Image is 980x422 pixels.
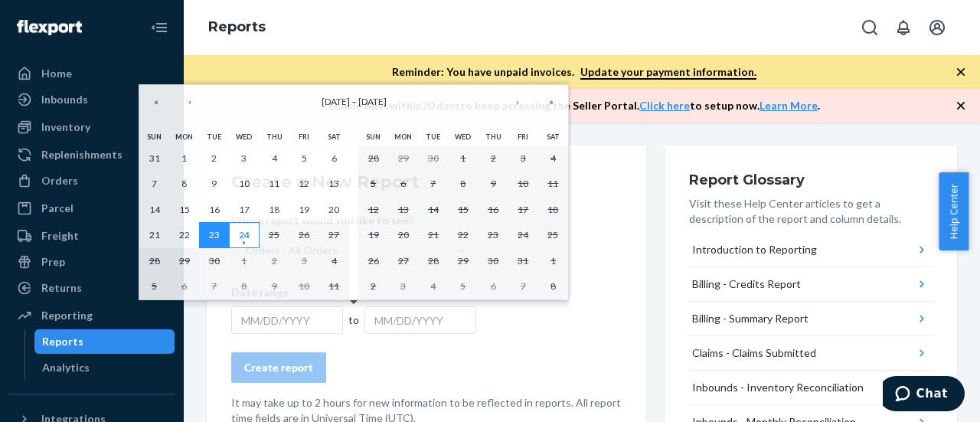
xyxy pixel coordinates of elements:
button: October 3, 2025 [289,248,319,274]
abbr: September 29, 2025 [179,255,190,267]
button: › [501,85,534,119]
span: [DATE] [322,96,350,107]
abbr: September 14, 2025 [149,204,160,215]
button: September 28, 2025 [358,146,388,172]
button: September 6, 2025 [319,146,349,172]
abbr: October 11, 2025 [547,178,558,189]
abbr: October 8, 2025 [241,280,247,292]
abbr: October 1, 2025 [241,255,247,267]
button: September 30, 2025 [199,248,229,274]
abbr: August 31, 2025 [149,152,160,164]
abbr: September 29, 2025 [398,152,409,164]
iframe: Opens a widget where you can chat to one of our agents [883,376,965,414]
abbr: November 4, 2025 [430,280,436,292]
abbr: October 9, 2025 [491,178,496,189]
button: October 9, 2025 [260,273,289,299]
button: Open notifications [888,12,919,43]
abbr: Monday [394,132,412,141]
abbr: October 16, 2025 [488,204,498,215]
abbr: October 9, 2025 [272,280,277,292]
button: November 8, 2025 [538,273,568,299]
div: Freight [41,228,79,244]
abbr: Tuesday [207,132,221,141]
button: October 12, 2025 [358,197,388,223]
button: October 1, 2025 [448,146,478,172]
button: November 5, 2025 [448,273,478,299]
abbr: September 17, 2025 [239,204,250,215]
button: October 11, 2025 [319,273,349,299]
button: October 17, 2025 [508,197,538,223]
button: October 5, 2025 [139,273,169,299]
button: Open account menu [922,12,952,43]
button: September 7, 2025 [139,171,169,197]
div: Inventory [41,119,90,135]
abbr: November 1, 2025 [550,255,556,267]
button: September 23, 2025 [199,222,229,248]
button: September 19, 2025 [289,197,319,223]
abbr: September 9, 2025 [211,178,217,189]
a: Reports [208,18,266,35]
button: Create report [231,352,326,383]
a: Reporting [9,303,175,328]
button: October 23, 2025 [479,222,508,248]
abbr: September 1, 2025 [181,152,187,164]
button: September 16, 2025 [199,197,229,223]
abbr: Wednesday [236,132,252,141]
abbr: September 15, 2025 [179,204,190,215]
button: September 29, 2025 [169,248,199,274]
abbr: September 23, 2025 [209,229,220,240]
button: October 5, 2025 [358,171,388,197]
button: October 19, 2025 [358,222,388,248]
abbr: October 31, 2025 [518,255,528,267]
abbr: November 6, 2025 [491,280,496,292]
div: Reporting [41,308,93,323]
button: September 18, 2025 [260,197,289,223]
button: September 14, 2025 [139,197,169,223]
button: October 3, 2025 [508,146,538,172]
button: September 1, 2025 [169,146,199,172]
abbr: Saturday [328,132,341,141]
abbr: October 6, 2025 [400,178,406,189]
abbr: September 11, 2025 [269,178,279,189]
button: October 16, 2025 [479,197,508,223]
button: Introduction to Reporting [689,233,933,267]
button: September 21, 2025 [139,222,169,248]
button: November 4, 2025 [418,273,448,299]
button: October 15, 2025 [448,197,478,223]
button: October 7, 2025 [418,171,448,197]
button: Billing - Credits Report [689,267,933,302]
abbr: October 17, 2025 [518,204,528,215]
abbr: October 19, 2025 [368,229,379,240]
div: Prep [41,254,65,270]
button: October 10, 2025 [289,273,319,299]
div: Home [41,66,72,81]
abbr: September 2, 2025 [211,152,217,164]
button: October 4, 2025 [319,248,349,274]
abbr: September 16, 2025 [209,204,220,215]
div: Parcel [41,201,73,216]
abbr: September 25, 2025 [269,229,279,240]
abbr: November 8, 2025 [550,280,556,292]
button: November 7, 2025 [508,273,538,299]
abbr: October 5, 2025 [371,178,376,189]
abbr: November 5, 2025 [460,280,465,292]
div: Inbounds - Inventory Reconciliation [692,380,864,395]
button: September 17, 2025 [229,197,259,223]
button: September 25, 2025 [260,222,289,248]
abbr: September 6, 2025 [332,152,337,164]
button: September 5, 2025 [289,146,319,172]
button: September 2, 2025 [199,146,229,172]
abbr: November 3, 2025 [400,280,406,292]
p: Enable MFA within 20 days to keep accessing the Seller Portal. to setup now. . [328,98,820,113]
button: October 8, 2025 [448,171,478,197]
abbr: Thursday [266,132,283,141]
abbr: October 29, 2025 [458,255,469,267]
abbr: September 27, 2025 [328,229,339,240]
button: Billing - Summary Report [689,302,933,336]
abbr: October 13, 2025 [398,204,409,215]
button: October 7, 2025 [199,273,229,299]
span: – [350,96,358,107]
button: October 1, 2025 [229,248,259,274]
button: October 29, 2025 [448,248,478,274]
